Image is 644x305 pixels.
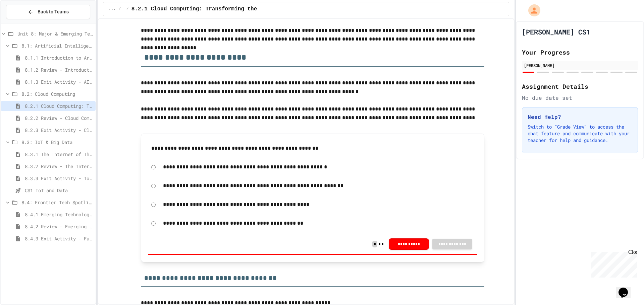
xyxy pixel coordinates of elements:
[522,94,638,102] div: No due date set
[131,5,302,13] span: 8.2.1 Cloud Computing: Transforming the Digital World
[521,3,542,18] div: My Account
[25,223,93,230] span: 8.4.2 Review - Emerging Technologies: Shaping Our Digital Future
[25,102,93,109] span: 8.2.1 Cloud Computing: Transforming the Digital World
[118,6,121,12] span: /
[528,124,632,144] p: Switch to "Grade View" to access the chat feature and communicate with your teacher for help and ...
[25,66,93,73] span: 8.1.2 Review - Introduction to Artificial Intelligence
[25,163,93,170] span: 8.3.2 Review - The Internet of Things and Big Data
[25,187,93,194] span: CS1 IoT and Data
[522,48,638,57] h2: Your Progress
[126,6,129,12] span: /
[25,151,93,158] span: 8.3.1 The Internet of Things and Big Data: Our Connected Digital World
[109,6,116,12] span: ...
[25,115,93,122] span: 8.2.2 Review - Cloud Computing
[25,78,93,85] span: 8.1.3 Exit Activity - AI Detective
[616,278,637,298] iframe: chat widget
[25,54,93,61] span: 8.1.1 Introduction to Artificial Intelligence
[528,113,632,121] h3: Need Help?
[38,8,69,15] span: Back to Teams
[522,27,590,36] h1: [PERSON_NAME] CS1
[21,90,93,97] span: 8.2: Cloud Computing
[25,127,93,134] span: 8.2.3 Exit Activity - Cloud Service Detective
[524,62,636,68] div: [PERSON_NAME]
[21,42,93,49] span: 8.1: Artificial Intelligence Basics
[522,82,638,91] h2: Assignment Details
[17,30,93,37] span: Unit 8: Major & Emerging Technologies
[588,249,637,278] iframe: chat widget
[25,211,93,218] span: 8.4.1 Emerging Technologies: Shaping Our Digital Future
[3,3,46,43] div: Chat with us now!Close
[6,5,90,19] button: Back to Teams
[21,139,93,146] span: 8.3: IoT & Big Data
[25,175,93,182] span: 8.3.3 Exit Activity - IoT Data Detective Challenge
[25,235,93,242] span: 8.4.3 Exit Activity - Future Tech Challenge
[21,199,93,206] span: 8.4: Frontier Tech Spotlight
